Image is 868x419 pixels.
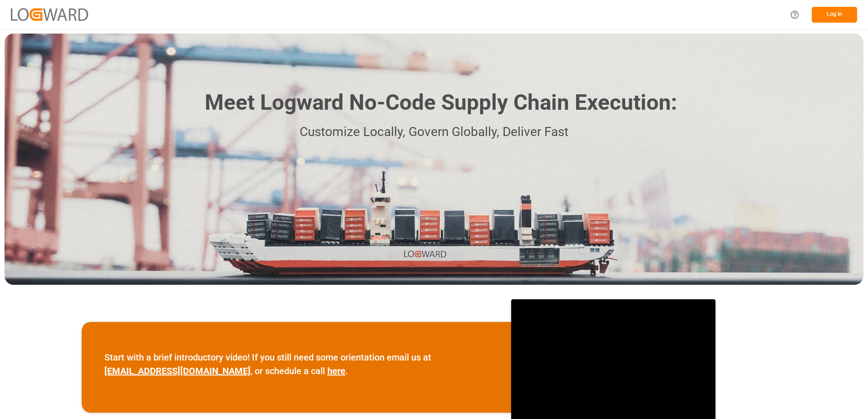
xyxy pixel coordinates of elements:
p: Customize Locally, Govern Globally, Deliver Fast [191,122,677,142]
img: Logward_new_orange.png [11,8,88,20]
button: Help Center [784,5,805,25]
p: Start with a brief introductory video! If you still need some orientation email us at , or schedu... [104,351,488,378]
a: [EMAIL_ADDRESS][DOMAIN_NAME] [104,365,251,376]
h1: Meet Logward No-Code Supply Chain Execution: [205,87,677,119]
button: Log In [812,7,857,23]
a: here [327,365,345,376]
